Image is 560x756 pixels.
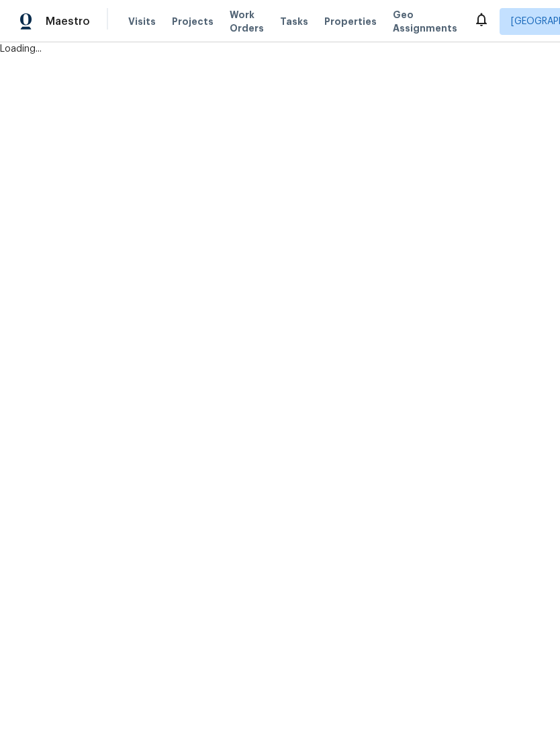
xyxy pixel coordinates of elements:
[393,8,457,35] span: Geo Assignments
[280,17,308,26] span: Tasks
[230,8,264,35] span: Work Orders
[172,15,214,28] span: Projects
[324,15,377,28] span: Properties
[128,15,156,28] span: Visits
[46,15,90,28] span: Maestro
